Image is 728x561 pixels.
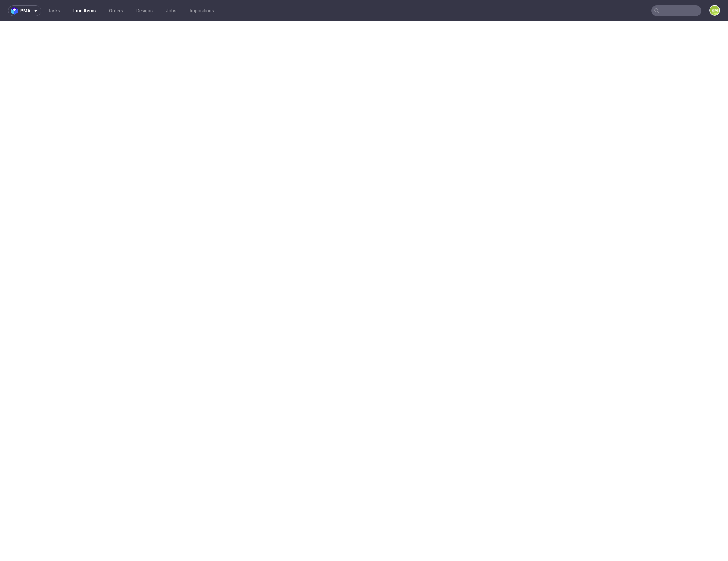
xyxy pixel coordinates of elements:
a: Tasks [44,5,64,16]
button: pma [8,5,41,16]
a: Orders [105,5,127,16]
a: Jobs [162,5,180,16]
img: logo [11,7,20,15]
a: Designs [132,5,157,16]
a: Impositions [186,5,218,16]
figcaption: KM [710,6,719,15]
a: Line Items [69,5,100,16]
span: pma [20,8,30,13]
